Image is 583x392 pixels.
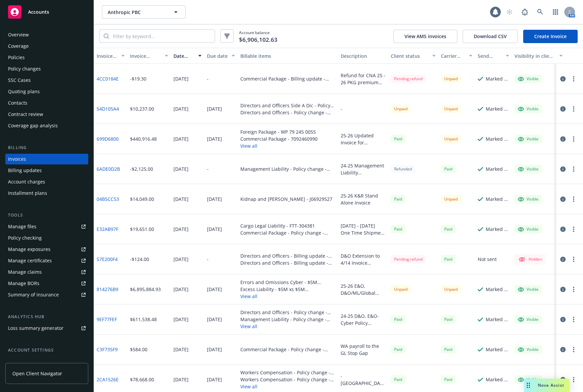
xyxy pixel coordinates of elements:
a: 814276B9 [97,286,118,293]
div: Account settings [5,347,88,354]
div: Paid [391,135,405,143]
div: Quoting plans [8,86,40,97]
div: Errors and Omissions Cyber - $5M Primary (AmTrust) - ACL1246485 01 [240,279,335,286]
div: [DATE] [173,165,189,172]
div: Commercial Package - Policy change - 7092460990 [240,229,335,236]
a: 04B5CC53 [97,195,119,203]
div: Paid [441,375,456,384]
div: -$19.30 [130,75,146,82]
button: Invoice amount [127,48,171,64]
div: Visible [518,377,539,383]
a: 2CA1526E [97,376,119,383]
div: Coverage gap analysis [8,120,58,131]
div: Commercial Package - Billing update - 7092460990 [240,75,335,82]
button: Send result [475,48,512,64]
a: Overview [5,29,88,40]
div: Policies [8,52,25,63]
div: Visible [518,316,539,322]
div: Contacts [8,98,27,108]
div: [DATE] [207,346,222,353]
div: - [341,105,342,112]
div: $78,668.00 [130,376,154,383]
svg: Search [104,33,109,39]
span: Paid [441,165,456,173]
div: Invoices [8,154,26,164]
div: [DATE] [173,135,189,142]
a: Installment plans [5,188,88,199]
div: Contract review [8,109,43,120]
div: Visible [518,347,539,353]
div: D&O Extension to 4/14 Invoice Revision - Return Premium [341,252,385,266]
a: 4CC0184E [97,75,119,82]
div: Service team [8,356,37,367]
div: Unpaid [391,285,411,293]
div: Commercial Package - 7092460990 [240,135,318,142]
div: Not sent [478,256,497,263]
div: Invoice amount [130,52,161,59]
div: Tools [5,212,88,219]
div: Billing [5,144,88,151]
div: SSC Cases [8,75,31,86]
button: View all [240,383,335,390]
div: $584.00 [130,346,147,353]
div: [DATE] [207,316,222,323]
span: Paid [441,255,456,263]
div: Analytics hub [5,313,88,320]
div: Summary of insurance [8,289,59,300]
a: Start snowing [503,5,516,19]
span: Nova Assist [538,382,564,388]
span: $6,906,102.63 [239,35,277,44]
div: Pending refund [391,255,426,263]
a: Coverage [5,41,88,51]
a: Manage exposures [5,244,88,255]
div: 25-26 Updated Invoice for Commercial Package, Auto, Workers Comp., Excess Liability, Foreign Pack... [341,132,385,146]
div: [DATE] [207,105,222,112]
div: - [207,75,209,82]
a: Account charges [5,176,88,187]
div: Workers Compensation - Policy change - 7092461007 [240,376,335,383]
div: Directors and Officers - Policy change - 47-EMC-333913-01 [240,309,335,316]
input: Filter by keyword... [109,30,215,42]
div: Visible [518,106,539,112]
a: Loss summary generator [5,323,88,334]
div: Foreign Package - WP 79 245 0055 [240,128,318,135]
a: Create Invoice [523,30,578,43]
span: Anthropic PBC [108,9,165,16]
div: Paid [441,315,456,323]
div: Invoice ID [97,52,117,59]
div: Refund for CNA 25 - 26 PKG premium Difference [341,72,385,86]
div: Coverage [8,41,29,51]
button: Invoice ID [94,48,127,64]
a: 57E200F4 [97,256,118,263]
div: [DATE] [173,376,189,383]
div: Directors and Officers - Billing update - 768782745 [240,259,335,266]
div: Paid [391,225,405,233]
div: Paid [391,315,405,323]
a: Manage claims [5,267,88,277]
div: Description [341,52,385,59]
div: Unpaid [441,135,461,143]
div: Unpaid [441,105,461,113]
div: Paid [441,345,456,354]
div: - [207,165,209,172]
div: Send result [478,52,502,59]
a: C3F735F9 [97,346,118,353]
a: Billing updates [5,165,88,176]
div: Marked as sent [486,316,509,323]
div: Directors and Officers Side A Dic - Policy change - BPRO8118033 [240,102,335,109]
div: Refunded [391,165,415,173]
div: $10,237.00 [130,105,154,112]
div: Paid [391,345,405,354]
div: Unpaid [391,105,411,113]
span: Accounts [28,9,49,15]
div: $440,916.48 [130,135,157,142]
a: Service team [5,356,88,367]
div: Unpaid [441,285,461,293]
span: Paid [441,225,456,233]
button: Date issued [171,48,204,64]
